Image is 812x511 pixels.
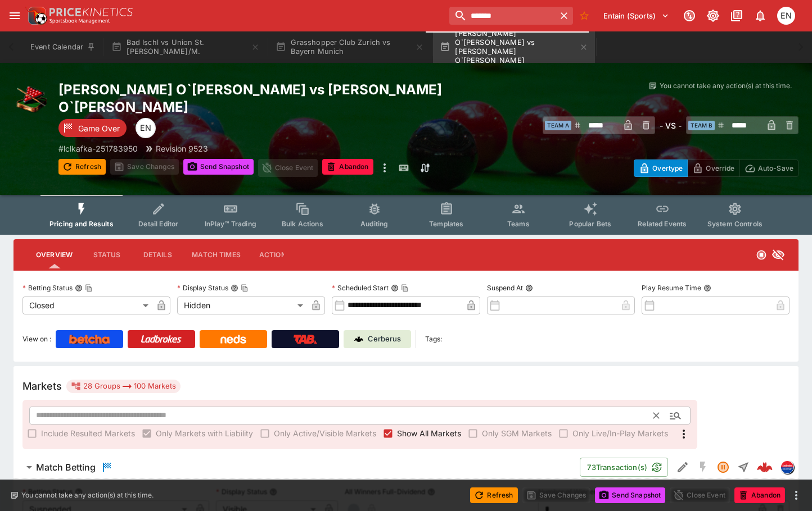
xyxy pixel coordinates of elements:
[183,241,250,268] button: Match Times
[231,284,238,292] button: Display StatusCopy To Clipboard
[58,81,490,116] h2: Copy To Clipboard
[660,81,792,91] p: You cannot take any action(s) at this time.
[754,456,776,478] a: a96d8c06-7950-483d-87ec-cadde6e0f960
[727,6,747,26] button: Documentation
[36,462,96,473] h6: Match Betting
[660,120,682,131] h6: - VS -
[344,330,411,348] a: Cerberus
[790,489,803,502] button: more
[429,220,463,228] span: Templates
[282,220,323,228] span: Bulk Actions
[706,162,734,174] p: Override
[69,335,110,344] img: Betcha
[141,335,182,344] img: Ladbrokes
[85,284,93,292] button: Copy To Clipboard
[25,4,47,27] img: PriceKinetics Logo
[772,248,785,262] svg: Hidden
[40,195,772,235] div: Event type filters
[13,81,49,117] img: snooker.png
[4,6,25,26] button: open drawer
[205,220,256,228] span: InPlay™ Trading
[156,427,253,439] span: Only Markets with Liability
[750,6,770,26] button: Notifications
[777,7,795,25] div: Eamon Nunn
[703,6,723,26] button: Toggle light/dark mode
[575,7,593,25] button: No Bookmarks
[739,159,799,177] button: Auto-Save
[774,3,799,28] button: Eamon Nunn
[105,31,267,63] button: Bad Ischl vs Union St. [PERSON_NAME]/M.
[507,220,530,228] span: Teams
[757,459,773,475] div: a96d8c06-7950-483d-87ec-cadde6e0f960
[687,159,739,177] button: Override
[22,330,51,348] label: View on :
[545,121,571,130] span: Team A
[679,6,700,26] button: Connected to PK
[707,220,763,228] span: System Controls
[487,283,523,293] p: Suspend At
[241,284,249,292] button: Copy To Clipboard
[58,159,106,175] button: Refresh
[781,460,794,474] div: lclkafka
[665,405,685,426] button: Open
[22,380,62,393] h5: Markets
[713,457,733,477] button: Suspended
[703,284,711,292] button: Play Resume Time
[49,19,110,24] img: Sportsbook Management
[22,296,152,314] div: Closed
[322,161,373,172] span: Mark an event as closed and abandoned.
[71,380,176,393] div: 28 Groups 100 Markets
[24,31,102,63] button: Event Calendar
[580,458,668,477] button: 73Transaction(s)
[78,122,120,134] p: Game Over
[449,7,554,25] input: search
[132,241,183,268] button: Details
[781,461,793,473] img: lclkafka
[220,335,246,344] img: Neds
[569,220,611,228] span: Popular Bets
[634,159,799,177] div: Start From
[401,284,409,292] button: Copy To Clipboard
[27,241,82,268] button: Overview
[354,335,363,344] img: Cerberus
[156,143,208,154] p: Revision 9523
[597,7,676,25] button: Select Tenant
[294,335,317,344] img: TabNZ
[332,283,389,293] p: Scheduled Start
[49,8,133,16] img: PriceKinetics
[470,487,517,503] button: Refresh
[177,283,228,293] p: Display Status
[360,220,388,228] span: Auditing
[269,31,431,63] button: Grasshopper Club Zurich vs Bayern Munich
[274,427,376,439] span: Only Active/Visible Markets
[756,249,767,261] svg: Closed
[572,427,668,439] span: Only Live/In-Play Markets
[673,457,693,477] button: Edit Detail
[638,220,687,228] span: Related Events
[716,460,730,474] svg: Suspended
[693,457,713,477] button: SGM Disabled
[482,427,552,439] span: Only SGM Markets
[688,121,715,130] span: Team B
[22,283,73,293] p: Betting Status
[21,490,154,500] p: You cannot take any action(s) at this time.
[757,459,773,475] img: logo-cerberus--red.svg
[758,162,793,174] p: Auto-Save
[433,31,595,63] button: [PERSON_NAME] O`[PERSON_NAME] vs [PERSON_NAME] O`[PERSON_NAME]
[49,220,114,228] span: Pricing and Results
[733,457,754,477] button: Straight
[647,407,665,425] button: Clear
[634,159,688,177] button: Overtype
[642,283,701,293] p: Play Resume Time
[13,456,580,478] button: Match Betting
[136,118,156,138] div: Eamon Nunn
[397,427,461,439] span: Show All Markets
[378,159,391,177] button: more
[58,143,138,154] p: Copy To Clipboard
[138,220,178,228] span: Detail Editor
[525,284,533,292] button: Suspend At
[391,284,399,292] button: Scheduled StartCopy To Clipboard
[75,284,83,292] button: Betting StatusCopy To Clipboard
[82,241,132,268] button: Status
[652,162,683,174] p: Overtype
